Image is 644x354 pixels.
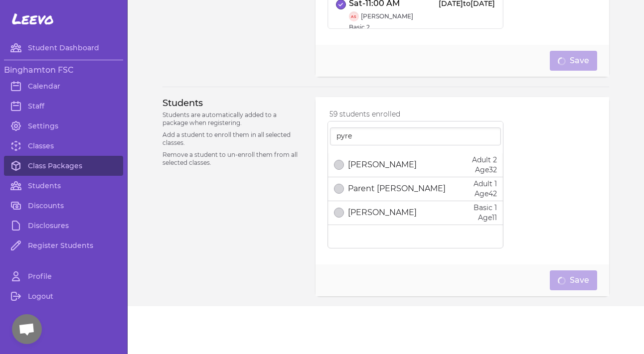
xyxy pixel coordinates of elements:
p: Age 11 [474,213,497,223]
span: Basic 2 [349,23,494,31]
a: Classes [4,136,123,156]
a: Register Students [4,236,123,255]
p: Add a student to enroll them in all selected classes. [162,131,304,147]
button: Save [550,270,597,290]
a: Staff [4,96,123,116]
input: Search for students by name... [330,127,501,145]
p: Students are automatically added to a package when registering. [162,111,304,127]
a: Class Packages [4,156,123,176]
a: Logout [4,286,123,306]
p: Basic 1 [474,203,497,213]
h3: Students [162,97,304,109]
p: [PERSON_NAME] [348,207,417,219]
p: 59 students enrolled [329,109,503,119]
a: Profile [4,266,123,286]
text: AS [350,14,356,19]
button: select date [334,208,344,218]
a: Student Dashboard [4,38,123,58]
button: select date [334,160,344,170]
a: Settings [4,116,123,136]
p: Age 32 [472,165,497,175]
button: select date [334,184,344,194]
a: Disclosures [4,216,123,236]
span: Leevo [12,10,54,28]
p: [PERSON_NAME] [348,159,417,171]
a: Discounts [4,196,123,216]
a: Calendar [4,76,123,96]
p: Age 42 [474,189,497,199]
button: Save [550,51,597,71]
p: Remove a student to un-enroll them from all selected classes. [162,151,304,167]
span: [PERSON_NAME] [361,12,413,20]
p: Adult 1 [474,179,497,189]
p: Adult 2 [472,155,497,165]
a: Students [4,176,123,196]
p: Parent [PERSON_NAME] [348,183,446,195]
div: Open chat [12,314,42,344]
h3: Binghamton FSC [4,64,123,76]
